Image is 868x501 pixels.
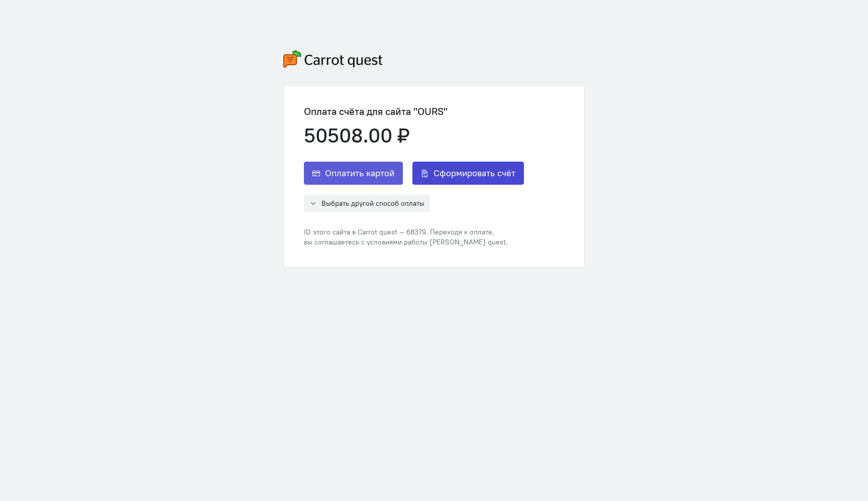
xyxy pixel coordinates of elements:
span: Сформировать счёт [433,167,515,179]
div: 50508.00 ₽ [304,124,524,147]
button: Сформировать счёт [412,162,524,185]
img: carrot-quest-logo.svg [283,50,383,68]
button: Выбрать другой способ оплаты [304,195,430,212]
button: Оплатить картой [304,162,403,185]
span: Выбрать другой способ оплаты [321,199,424,208]
div: Оплата счёта для сайта "OURS" [304,106,524,117]
span: Оплатить картой [325,167,394,179]
div: ID этого сайта в Carrot quest — 68379. Переходя к оплате, вы соглашаетесь с условиями работы [PER... [304,227,524,247]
